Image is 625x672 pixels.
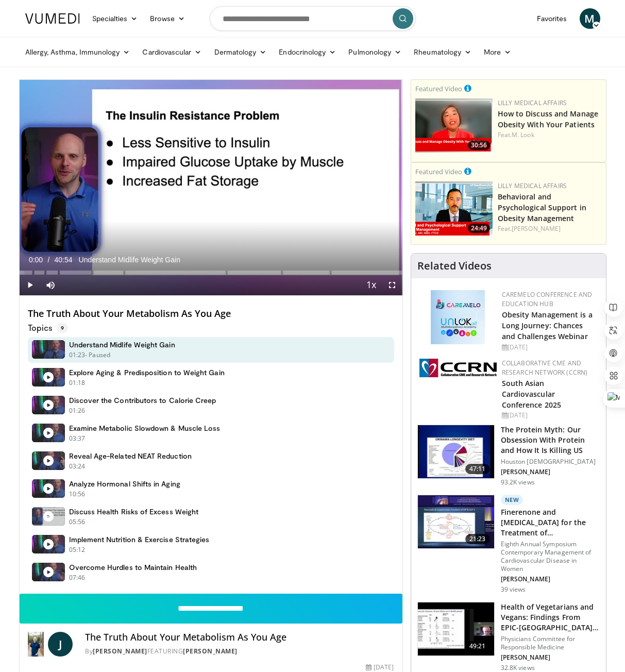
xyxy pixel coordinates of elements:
[417,495,600,594] a: 21:23 New Finerenone and [MEDICAL_DATA] for the Treatment of Cardiovascular-Kidne… Eighth Annual ...
[69,535,210,544] h4: Implement Nutrition & Exercise Strategies
[55,256,73,264] span: 40:54
[69,378,86,388] p: 01:18
[498,109,599,129] a: How to Discuss and Manage Obesity With Your Patients
[86,8,144,29] a: Specialties
[48,256,50,264] span: /
[69,517,86,527] p: 05:56
[69,573,86,582] p: 07:46
[531,8,573,29] a: Favorites
[415,167,462,176] small: Featured Video
[502,343,598,352] div: [DATE]
[69,406,86,415] p: 01:26
[417,602,600,672] a: 49:21 Health of Vegetarians and Vegans: Findings From EPIC-[GEOGRAPHIC_DATA] and Othe… Physicians...
[28,308,394,320] h4: The Truth About Your Metabolism As You Age
[69,434,86,443] p: 03:37
[498,192,586,223] a: Behavioral and Psychological Support in Obesity Management
[57,323,68,333] span: 9
[48,632,73,657] a: J
[40,275,61,295] button: Mute
[408,42,478,62] a: Rheumatology
[501,664,535,672] p: 32.8K views
[468,224,490,233] span: 24:49
[465,464,490,474] span: 47:11
[273,42,342,62] a: Endocrinology
[498,98,567,107] a: Lilly Medical Affairs
[183,647,238,656] a: [PERSON_NAME]
[415,84,462,93] small: Featured Video
[144,8,191,29] a: Browse
[69,340,175,349] h4: Understand Midlife Weight Gain
[69,490,86,499] p: 10:56
[69,350,86,360] p: 01:23
[502,378,562,410] a: South Asian Cardiovascular Conference 2025
[465,534,490,544] span: 21:23
[501,635,600,651] p: Physicians Committee for Responsible Medicine
[478,42,517,62] a: More
[502,290,593,308] a: CaReMeLO Conference and Education Hub
[501,602,600,633] h3: Health of Vegetarians and Vegans: Findings From EPIC-[GEOGRAPHIC_DATA] and Othe…
[136,42,208,62] a: Cardiovascular
[69,479,180,489] h4: Analyze Hormonal Shifts in Aging
[501,478,535,486] p: 93.2K views
[415,98,493,153] a: 30:56
[498,130,602,140] div: Feat.
[502,359,588,377] a: Collaborative CME and Research Network (CCRN)
[501,468,600,476] p: [PERSON_NAME]
[20,271,402,275] div: Progress Bar
[418,602,494,656] img: 606f2b51-b844-428b-aa21-8c0c72d5a896.150x105_q85_crop-smart_upscale.jpg
[501,507,600,538] h3: Finerenone and [MEDICAL_DATA] for the Treatment of Cardiovascular-Kidne…
[85,647,394,656] div: By FEATURING
[382,275,402,295] button: Fullscreen
[69,368,225,377] h4: Explore Aging & Predisposition to Weight Gain
[498,224,602,233] div: Feat.
[29,256,43,264] span: 0:00
[85,632,394,643] h4: The Truth About Your Metabolism As You Age
[501,458,600,466] p: Houston [DEMOGRAPHIC_DATA]
[501,653,600,662] p: [PERSON_NAME]
[69,563,197,572] h4: Overcome Hurdles to Maintain Health
[20,275,40,295] button: Play
[502,310,593,341] a: Obesity Management is a Long Journey: Chances and Challenges Webinar
[69,462,86,471] p: 03:24
[502,411,598,420] div: [DATE]
[419,359,497,377] img: a04ee3ba-8487-4636-b0fb-5e8d268f3737.png.150x105_q85_autocrop_double_scale_upscale_version-0.2.png
[25,13,80,24] img: VuMedi Logo
[415,98,493,153] img: c98a6a29-1ea0-4bd5-8cf5-4d1e188984a7.png.150x105_q85_crop-smart_upscale.png
[69,507,199,516] h4: Discuss Health Risks of Excess Weight
[210,6,416,31] input: Search topics, interventions
[85,350,110,360] p: - Paused
[28,632,44,657] img: Dr. Jordan Rennicke
[19,42,137,62] a: Allergy, Asthma, Immunology
[93,647,147,656] a: [PERSON_NAME]
[208,42,273,62] a: Dermatology
[418,495,494,549] img: c30dcc82-963c-4dc3-95a6-1208e3cc9654.150x105_q85_crop-smart_upscale.jpg
[417,425,600,486] a: 47:11 The Protein Myth: Our Obsession With Protein and How It Is Killing US Houston [DEMOGRAPHIC_...
[498,181,567,190] a: Lilly Medical Affairs
[512,130,534,139] a: M. Look
[69,396,216,405] h4: Discover the Contributors to Calorie Creep
[501,495,523,505] p: New
[28,323,68,333] p: Topics
[512,224,561,233] a: [PERSON_NAME]
[69,451,192,461] h4: Reveal Age-Related NEAT Reduction
[465,641,490,651] span: 49:21
[79,255,180,264] span: Understand Midlife Weight Gain
[415,181,493,236] img: ba3304f6-7838-4e41-9c0f-2e31ebde6754.png.150x105_q85_crop-smart_upscale.png
[501,425,600,456] h3: The Protein Myth: Our Obsession With Protein and How It Is Killing US
[366,663,394,672] div: [DATE]
[431,290,485,344] img: 45df64a9-a6de-482c-8a90-ada250f7980c.png.150x105_q85_autocrop_double_scale_upscale_version-0.2.jpg
[501,585,526,594] p: 39 views
[20,80,402,296] video-js: Video Player
[580,8,600,29] a: M
[342,42,408,62] a: Pulmonology
[501,540,600,573] p: Eighth Annual Symposium Contemporary Management of Cardiovascular Disease in Women
[69,545,86,555] p: 05:12
[361,275,382,295] button: Playback Rate
[418,425,494,479] img: b7b8b05e-5021-418b-a89a-60a270e7cf82.150x105_q85_crop-smart_upscale.jpg
[417,260,492,272] h4: Related Videos
[415,181,493,236] a: 24:49
[69,424,221,433] h4: Examine Metabolic Slowdown & Muscle Loss
[501,575,600,583] p: [PERSON_NAME]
